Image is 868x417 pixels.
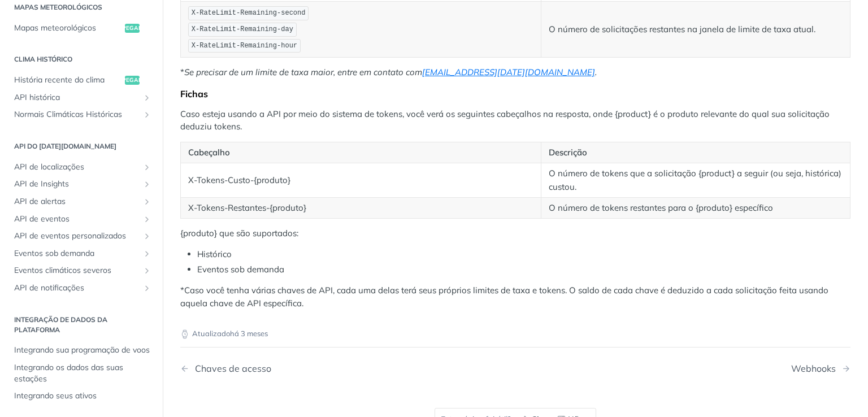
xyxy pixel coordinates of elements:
font: Atualizado [192,329,230,338]
a: API de InsightsMostrar subpáginas para Insights API [8,176,154,193]
font: API de eventos [14,214,70,224]
font: API de localizações [14,162,84,172]
font: Histórico [197,249,232,259]
a: API de localizaçõesMostrar subpáginas para API de locais [8,159,154,176]
a: Página anterior: Chaves de acesso [180,363,467,374]
font: Eventos sob demanda [197,264,284,275]
a: Eventos climáticos severosMostrar subpáginas para Eventos climáticos severos [8,262,154,279]
nav: Controles de paginação [180,352,850,385]
font: API do [DATE][DOMAIN_NAME] [14,142,116,150]
font: API de Insights [14,179,69,189]
span: X-RateLimit-Remaining-hour [192,42,297,50]
a: API históricaMostrar subpáginas para API Histórica [8,89,154,106]
span: X-RateLimit-Remaining-day [192,25,293,33]
a: API de eventos personalizadosMostrar subpáginas para API de eventos personalizados [8,228,154,245]
font: Se precisar de um limite de taxa maior, entre em contato com [184,67,422,77]
a: Mapas meteorológicospegar [8,20,154,37]
font: Eventos climáticos severos [14,265,111,275]
font: O número de tokens restantes para o {produto} específico [549,202,773,213]
a: História recente do climapegar [8,72,154,89]
font: API de eventos personalizados [14,231,126,241]
a: Integrando os dados das suas estações [8,359,154,387]
font: Clima histórico [14,55,72,63]
font: Cabeçalho [188,147,230,158]
font: Caso esteja usando a API por meio do sistema de tokens, você verá os seguintes cabeçalhos na resp... [180,108,830,132]
font: X-Tokens-Restantes-{produto} [188,202,306,213]
font: . [595,67,597,77]
font: *Caso você tenha várias chaves de API, cada uma delas terá seus próprios limites de taxa e tokens... [180,285,828,309]
button: Mostrar subpáginas para Insights API [142,180,151,189]
font: Integrando sua programação de voos [14,345,150,355]
a: Normais Climáticas HistóricasMostrar subpáginas para Normais Climáticas Históricas [8,106,154,123]
font: Eventos sob demanda [14,248,94,258]
button: Mostrar subpáginas para API Histórica [142,93,151,102]
font: O número de solicitações restantes na janela de limite de taxa atual. [549,24,815,34]
button: Mostrar subpáginas para API de eventos personalizados [142,232,151,241]
button: Mostrar subpáginas para Eventos climáticos severos [142,266,151,275]
a: Eventos sob demandaMostrar subpáginas para eventos sob demanda [8,245,154,262]
font: Webhooks [791,363,836,374]
a: API de notificaçõesMostrar subpáginas para API de notificações [8,280,154,297]
font: há 3 meses [230,329,268,338]
a: Próxima página: Webhooks [791,363,850,374]
a: API de alertasMostrar subpáginas para API de alertas [8,193,154,210]
button: Mostrar subpáginas para Normais Climáticas Históricas [142,110,151,119]
font: Integrando os dados das suas estações [14,362,123,384]
font: API de alertas [14,196,66,206]
button: Mostrar subpáginas para API de locais [142,163,151,172]
a: API de eventosMostrar subpáginas para API de eventos [8,211,154,228]
font: O número de tokens que a solicitação {product} a seguir (ou seja, histórica) custou. [549,168,841,192]
font: API de notificações [14,283,84,293]
font: Integrando seus ativos [14,390,97,401]
font: pegar [122,76,142,84]
font: API histórica [14,92,60,102]
font: Normais Climáticas Históricas [14,109,122,119]
span: X-RateLimit-Remaining-second [192,9,306,17]
font: {produto} que são suportados: [180,228,298,238]
a: Integrando seus ativos [8,388,154,405]
font: Descrição [549,147,587,158]
font: Chaves de acesso [195,363,271,374]
font: pegar [122,24,142,32]
button: Mostrar subpáginas para API de alertas [142,197,151,206]
font: Integração de dados da plataforma [14,315,107,334]
font: Mapas meteorológicos [14,23,96,33]
button: Mostrar subpáginas para API de eventos [142,215,151,224]
button: Mostrar subpáginas para eventos sob demanda [142,249,151,258]
font: Mapas meteorológicos [14,3,102,11]
font: História recente do clima [14,75,105,85]
button: Mostrar subpáginas para API de notificações [142,284,151,293]
a: Integrando sua programação de voos [8,342,154,359]
font: X-Tokens-Custo-{produto} [188,175,290,185]
a: [EMAIL_ADDRESS][DATE][DOMAIN_NAME] [422,67,595,77]
font: Fichas [180,88,208,99]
